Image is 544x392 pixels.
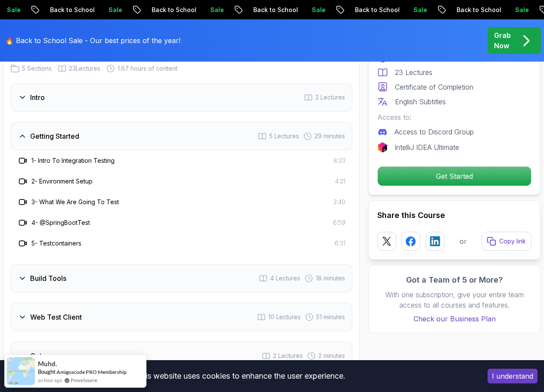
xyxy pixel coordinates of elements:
span: 23 Lectures [69,64,100,73]
p: Access to Discord Group [395,127,474,137]
img: provesource social proof notification image [7,357,35,385]
span: an hour ago [38,376,62,384]
span: 18 minutes [316,274,345,283]
span: 29 minutes [314,132,345,140]
span: 2 Lectures [273,352,303,360]
h2: Share this Course [377,209,532,221]
span: 4 Lectures [270,274,300,283]
span: Bought [38,368,56,375]
p: 🔥 Back to School Sale - Our best prices of the year! [5,35,180,46]
p: IntelliJ IDEA Ultimate [395,142,459,152]
p: Access to: [377,112,532,122]
p: Grab Now [494,30,511,51]
a: Check our Business Plan [377,314,532,324]
p: Certificate of Completion [395,82,473,92]
h3: 2 - Environment Setup [31,177,93,186]
p: Sale [406,6,434,14]
p: Back to School [246,6,305,14]
a: Amigoscode PRO Membership [56,368,127,376]
span: 6:31 [335,239,345,248]
p: English Subtitles [395,96,446,107]
div: This website uses cookies to enhance the user experience. [6,367,475,386]
p: Sale [101,6,129,14]
span: 4:21 [335,177,345,186]
h3: Outro [30,351,49,361]
p: 23 Lectures [395,67,432,78]
a: ProveSource [71,376,97,384]
span: 2:40 [333,198,345,206]
button: Copy link [482,232,532,251]
p: Get Started [378,167,531,186]
p: With one subscription, give your entire team access to all courses and features. [377,289,532,310]
h3: Web Test Client [30,312,82,322]
button: Outro2 Lectures 2 minutes [11,342,352,370]
p: or [460,236,467,246]
h3: 5 - Testcontainers [31,239,81,248]
span: 2 minutes [318,352,345,360]
p: Copy link [499,237,526,246]
img: jetbrains logo [377,142,388,152]
span: Muhd. [38,360,57,367]
p: Back to School [144,6,203,14]
button: Web Test Client10 Lectures 51 minutes [11,303,352,331]
button: Getting Started5 Lectures 29 minutes [11,122,352,150]
button: Intro2 Lectures [11,83,352,112]
h3: 1 - Intro To Integration Testing [31,156,115,165]
span: 6:59 [333,218,345,227]
p: Back to School [43,6,101,14]
p: Sale [305,6,332,14]
h3: Intro [30,92,45,103]
p: Sale [203,6,230,14]
p: Back to School [449,6,508,14]
h3: Getting Started [30,131,79,141]
p: Sale [508,6,535,14]
span: 5 Lectures [269,132,299,140]
span: 8:23 [333,156,345,165]
span: 5 Sections [22,64,52,73]
h3: Build Tools [30,273,66,283]
span: 2 Lectures [315,93,345,102]
p: Back to School [348,6,406,14]
h3: Got a Team of 5 or More? [377,274,532,286]
span: 51 minutes [316,313,345,321]
button: Accept cookies [488,369,538,383]
span: 10 Lectures [268,313,301,321]
button: Get Started [377,166,532,186]
span: 1.67 hours of content [118,64,177,73]
h3: 4 - @SpringBootTest [31,218,90,227]
h3: 3 - What We Are Going To Test [31,198,119,206]
button: Build Tools4 Lectures 18 minutes [11,264,352,292]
